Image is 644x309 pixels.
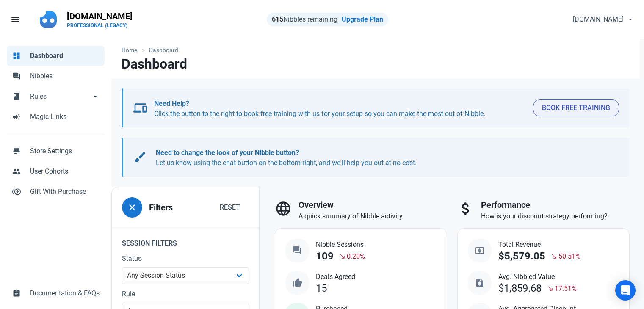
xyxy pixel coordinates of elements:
[30,71,100,81] span: Nibbles
[30,187,100,197] span: Gift With Purchase
[275,200,292,217] span: language
[555,284,577,294] span: 17.51%
[316,251,334,262] div: 109
[10,14,20,25] span: menu
[211,199,249,216] button: Reset
[339,253,346,260] span: south_east
[12,166,21,175] span: people
[62,7,138,32] a: [DOMAIN_NAME]PROFESSIONAL (LEGACY)
[7,46,105,66] a: dashboardDashboard
[299,211,447,221] p: A quick summary of Nibble activity
[91,91,100,100] span: arrow_drop_down
[498,272,577,282] span: Avg. Nibbled Value
[122,56,187,72] h1: Dashboard
[12,288,21,297] span: assignment
[12,71,21,80] span: forum
[111,39,640,56] nav: breadcrumbs
[342,15,383,23] a: Upgrade Plan
[292,278,302,288] span: thumb_up
[67,10,133,22] p: [DOMAIN_NAME]
[122,46,141,55] a: Home
[122,289,249,299] label: Rule
[127,202,137,212] span: close
[122,254,249,264] label: Status
[316,272,355,282] span: Deals Agreed
[316,240,365,250] span: Nibble Sessions
[122,197,142,218] button: close
[272,15,283,23] strong: 615
[615,280,636,301] div: Open Intercom Messenger
[7,283,105,303] a: assignmentDocumentation & FAQs
[156,149,299,157] b: Need to change the look of your Nibble button?
[112,228,259,254] legend: Session Filters
[30,146,100,156] span: Store Settings
[12,51,21,59] span: dashboard
[12,91,21,100] span: book
[30,288,100,298] span: Documentation & FAQs
[7,66,105,86] a: forumNibbles
[30,166,100,177] span: User Cohorts
[316,283,327,294] div: 15
[12,187,21,195] span: control_point_duplicate
[67,22,133,29] p: PROFESSIONAL (LEGACY)
[30,91,91,102] span: Rules
[154,99,189,108] b: Need Help?
[7,107,105,127] a: campaignMagic Links
[481,200,630,210] h3: Performance
[7,86,105,107] a: bookRulesarrow_drop_down
[475,246,485,256] span: local_atm
[272,15,337,23] span: Nibbles remaining
[7,182,105,202] a: control_point_duplicateGift With Purchase
[551,253,558,260] span: south_east
[292,246,302,256] span: question_answer
[547,285,554,292] span: south_east
[498,283,542,294] div: $1,859.68
[347,251,365,262] span: 0.20%
[156,148,611,168] p: Let us know using the chat button on the bottom right, and we'll help you out at no cost.
[154,99,526,119] p: Click the button to the right to book free training with us for your setup so you can make the mo...
[220,202,240,212] span: Reset
[7,141,105,161] a: storeStore Settings
[30,112,100,122] span: Magic Links
[149,203,173,212] h3: Filters
[457,200,474,217] span: attach_money
[7,161,105,182] a: peopleUser Cohorts
[533,99,619,116] button: Book Free Training
[481,211,630,221] p: How is your discount strategy performing?
[12,112,21,120] span: campaign
[133,101,147,115] span: devices
[558,251,580,262] span: 50.51%
[498,240,580,250] span: Total Revenue
[12,146,21,154] span: store
[542,103,610,113] span: Book Free Training
[133,150,147,164] span: brush
[30,51,100,61] span: Dashboard
[299,200,447,210] h3: Overview
[498,251,545,262] div: $5,579.05
[573,14,624,25] span: [DOMAIN_NAME]
[475,278,485,288] span: request_quote
[566,11,639,28] button: [DOMAIN_NAME]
